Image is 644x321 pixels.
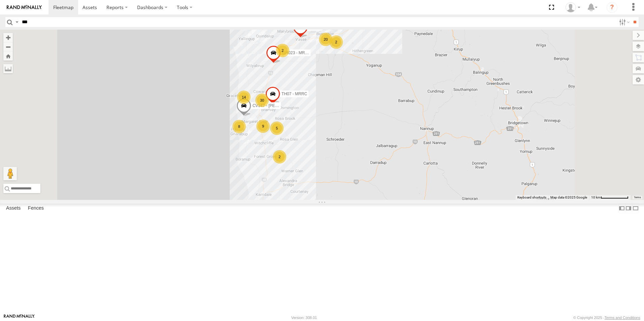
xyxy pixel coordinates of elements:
label: Search Filter Options [616,17,631,27]
button: Zoom Home [3,51,13,61]
div: 30 [255,94,269,107]
a: Terms and Conditions [605,316,640,320]
div: 5 [270,121,284,135]
label: Dock Summary Table to the Right [625,204,632,213]
button: Zoom in [3,33,13,42]
span: TH07 - MRRC [282,92,307,97]
span: 10 km [591,195,601,199]
div: Graham Broom [563,2,583,12]
label: Fences [25,204,47,213]
div: 2 [273,150,286,164]
label: Dock Summary Table to the Left [618,204,625,213]
div: 8 [232,120,246,133]
span: GR023 - MRRC [282,50,311,55]
img: rand-logo.svg [7,5,42,10]
a: Visit our Website [4,314,35,321]
span: CV347 - [PERSON_NAME] [253,103,302,108]
label: Assets [3,204,24,213]
label: Map Settings [633,75,644,84]
label: Measure [3,64,13,73]
div: 2 [329,35,343,49]
button: Keyboard shortcuts [517,195,546,200]
label: Hide Summary Table [632,204,639,213]
button: Map Scale: 10 km per 79 pixels [589,195,631,200]
span: Map data ©2025 Google [550,195,587,199]
div: 14 [237,91,251,104]
div: Version: 308.01 [291,316,317,320]
button: Zoom out [3,42,13,51]
i: ? [607,2,617,13]
div: 20 [319,33,332,46]
a: Terms (opens in new tab) [634,196,641,199]
div: 2 [276,44,289,57]
label: Search Query [14,17,20,27]
div: © Copyright 2025 - [573,316,640,320]
button: Drag Pegman onto the map to open Street View [3,167,17,180]
div: 9 [256,119,270,133]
